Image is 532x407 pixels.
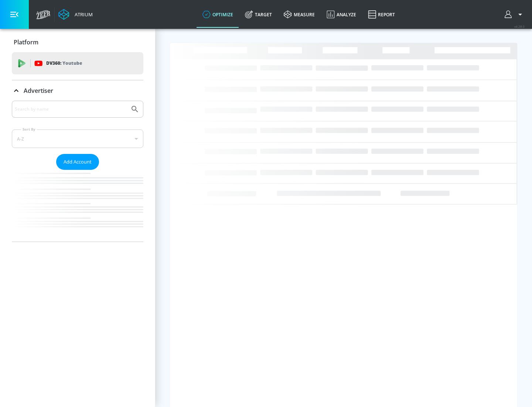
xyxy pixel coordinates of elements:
[24,87,53,95] p: Advertiser
[12,129,143,148] div: A-Z
[12,32,143,53] div: Platform
[14,38,38,46] p: Platform
[62,59,82,67] p: Youtube
[58,9,93,20] a: Atrium
[12,80,143,101] div: Advertiser
[46,59,82,67] p: DV360:
[72,11,93,18] div: Atrium
[21,127,37,132] label: Sort By
[56,154,99,170] button: Add Account
[239,1,278,28] a: Target
[514,24,525,28] span: v 4.28.0
[12,52,143,74] div: DV360: Youtube
[15,104,127,114] input: Search by name
[278,1,321,28] a: measure
[12,170,143,242] nav: list of Advertiser
[64,158,92,166] span: Add Account
[197,1,239,28] a: optimize
[362,1,401,28] a: Report
[321,1,362,28] a: Analyze
[12,101,143,242] div: Advertiser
